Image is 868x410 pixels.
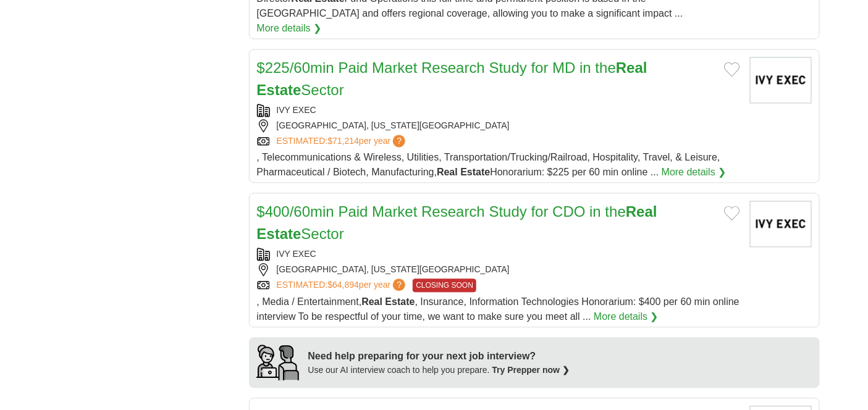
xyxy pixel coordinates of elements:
a: ESTIMATED:$71,214per year? [277,135,408,148]
a: ESTIMATED:$64,894per year? [277,278,408,292]
span: $64,894 [327,280,359,290]
strong: Estate [257,225,301,242]
a: IVY EXEC [277,249,316,259]
a: Try Prepper now ❯ [492,365,570,375]
div: Need help preparing for your next job interview? [308,349,570,364]
a: More details ❯ [662,165,727,180]
div: [GEOGRAPHIC_DATA], [US_STATE][GEOGRAPHIC_DATA] [257,119,740,132]
button: Add to favorite jobs [724,206,740,220]
div: [GEOGRAPHIC_DATA], [US_STATE][GEOGRAPHIC_DATA] [257,263,740,276]
strong: Real [616,59,647,76]
a: $225/60min Paid Market Research Study for MD in theReal EstateSector [257,59,647,98]
span: $71,214 [327,136,359,146]
img: Ivy Exec logo [750,57,812,103]
strong: Estate [386,296,415,307]
span: ? [393,278,405,291]
a: More details ❯ [257,21,322,36]
a: More details ❯ [594,309,659,324]
span: ? [393,135,405,147]
strong: Estate [460,167,490,177]
a: IVY EXEC [277,105,316,115]
button: Add to favorite jobs [724,62,740,77]
span: , Telecommunications & Wireless, Utilities, Transportation/Trucking/Railroad, Hospitality, Travel... [257,152,720,177]
strong: Estate [257,82,301,98]
div: Use our AI interview coach to help you prepare. [308,364,570,377]
img: Ivy Exec logo [750,201,812,247]
strong: Real [361,296,382,307]
a: $400/60min Paid Market Research Study for CDO in theReal EstateSector [257,203,657,242]
strong: Real [626,203,657,220]
span: CLOSING SOON [413,278,476,292]
span: , Media / Entertainment, , Insurance, Information Technologies Honorarium: $400 per 60 min online... [257,296,739,322]
strong: Real [437,167,458,177]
